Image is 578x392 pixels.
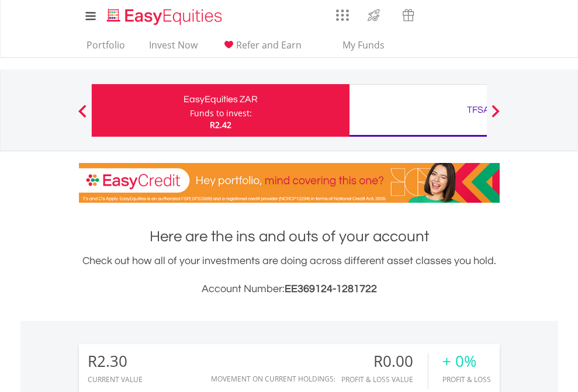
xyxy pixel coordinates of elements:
img: EasyEquities_Logo.png [105,7,227,26]
a: Refer and Earn [217,39,306,57]
div: Profit & Loss Value [341,376,428,383]
div: Funds to invest: [190,107,252,119]
button: Previous [71,110,94,122]
button: Next [484,110,507,122]
span: My Funds [326,37,402,53]
div: R2.30 [88,353,143,370]
span: R2.42 [210,119,231,130]
div: Profit & Loss [442,376,491,383]
img: thrive-v2.svg [364,6,383,25]
div: Check out how all of your investments are doing across different asset classes you hold. [79,253,500,297]
div: CURRENT VALUE [88,376,143,383]
img: grid-menu-icon.svg [336,9,349,22]
div: EasyEquities ZAR [99,91,342,107]
a: Notifications [425,3,455,26]
h3: Account Number: [79,281,500,297]
div: + 0% [442,353,491,370]
a: My Profile [485,3,515,29]
span: Refer and Earn [236,39,302,51]
a: Vouchers [391,3,425,25]
a: FAQ's and Support [455,3,485,26]
div: Movement on Current Holdings: [211,375,335,383]
a: Home page [102,3,227,26]
span: EE369124-1281722 [285,283,377,294]
h1: Here are the ins and outs of your account [79,226,500,247]
a: AppsGrid [328,3,357,22]
img: vouchers-v2.svg [399,6,418,25]
a: Portfolio [82,39,130,57]
img: EasyCredit Promotion Banner [79,163,500,203]
div: R0.00 [341,353,428,370]
a: Invest Now [144,39,202,57]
